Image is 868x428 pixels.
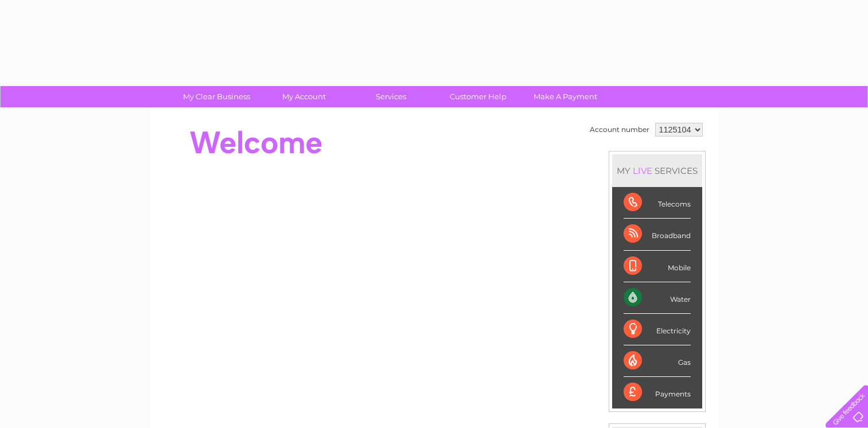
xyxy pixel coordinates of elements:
div: MY SERVICES [612,154,702,187]
a: Make A Payment [518,86,613,107]
div: LIVE [630,165,655,176]
div: Mobile [624,251,691,282]
div: Telecoms [624,187,691,219]
a: Services [344,86,438,107]
a: My Clear Business [169,86,264,107]
div: Water [624,282,691,314]
a: Customer Help [431,86,526,107]
div: Electricity [624,314,691,345]
a: My Account [256,86,351,107]
div: Gas [624,345,691,377]
div: Broadband [624,219,691,250]
div: Payments [624,377,691,408]
td: Account number [587,120,652,139]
